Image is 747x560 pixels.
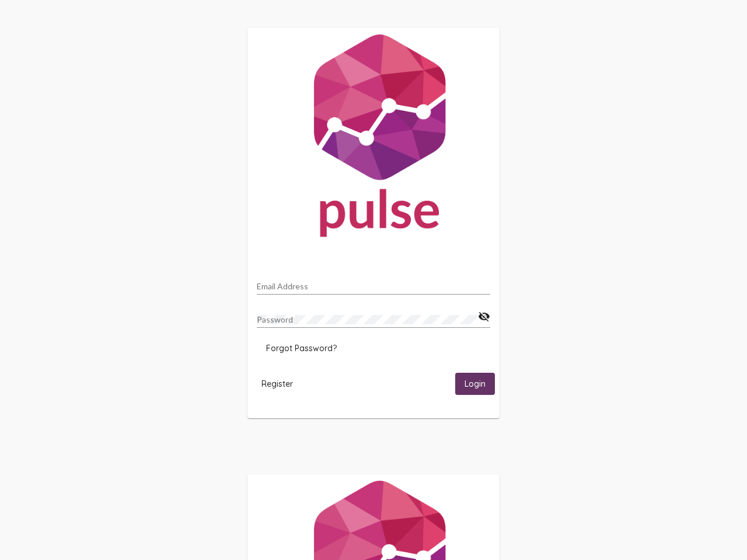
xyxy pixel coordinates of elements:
span: Login [465,379,486,390]
span: Register [261,379,293,389]
button: Forgot Password? [257,338,346,359]
img: Pulse For Good Logo [247,28,500,249]
mat-icon: visibility_off [478,310,490,324]
span: Forgot Password? [266,343,337,353]
button: Register [252,373,302,394]
button: Login [455,373,495,394]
